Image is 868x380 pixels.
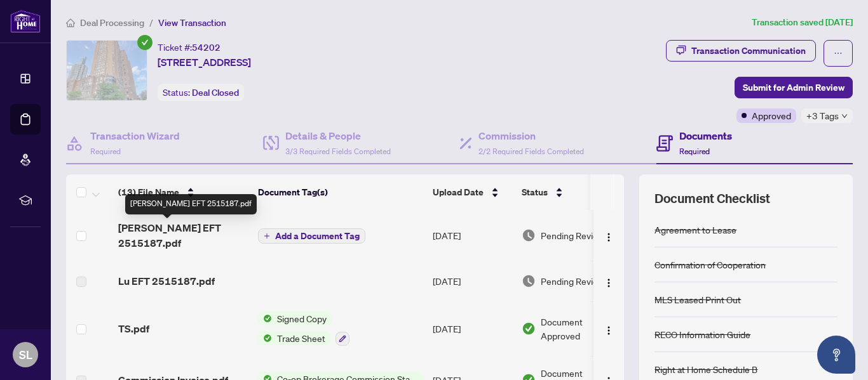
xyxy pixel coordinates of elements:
img: Logo [604,325,614,336]
span: Required [679,147,710,156]
span: Status [522,185,548,199]
img: Document Status [522,322,536,336]
div: Confirmation of Cooperation [654,258,766,272]
span: home [66,18,75,27]
button: Add a Document Tag [258,228,365,244]
span: down [841,113,848,119]
span: check-circle [137,35,153,50]
div: Agreement to Lease [654,223,736,237]
h4: Details & People [285,128,391,143]
button: Add a Document Tag [258,228,365,244]
span: 54202 [192,42,220,53]
button: Status IconSigned CopyStatus IconTrade Sheet [258,311,349,346]
div: MLS Leased Print Out [654,292,741,306]
td: [DATE] [428,261,517,301]
span: Deal Processing [80,17,144,29]
h4: Documents [679,128,732,143]
div: Right at Home Schedule B [654,362,757,376]
td: [DATE] [428,210,517,261]
img: Document Status [522,228,536,242]
span: (13) File Name [118,185,179,199]
img: Status Icon [258,311,272,325]
div: Ticket #: [158,40,220,55]
span: [STREET_ADDRESS] [158,55,251,70]
img: IMG-C12360631_1.jpg [67,41,147,100]
span: Signed Copy [272,311,332,325]
span: Approved [752,108,791,122]
span: Lu EFT 2515187.pdf [118,273,215,289]
span: View Transaction [158,17,226,29]
button: Logo [599,225,619,246]
button: Logo [599,271,619,291]
img: Logo [604,278,614,288]
img: Logo [604,232,614,242]
td: [DATE] [428,301,517,356]
img: logo [10,10,41,33]
span: Pending Review [541,274,604,288]
span: Deal Closed [192,87,239,98]
span: Submit for Admin Review [743,77,844,98]
button: Logo [599,318,619,339]
img: Document Status [522,274,536,288]
span: TS.pdf [118,321,149,336]
button: Open asap [817,336,855,374]
img: Status Icon [258,331,272,345]
th: Upload Date [428,174,517,210]
span: Trade Sheet [272,331,330,345]
div: [PERSON_NAME] EFT 2515187.pdf [125,194,257,214]
div: Transaction Communication [691,41,806,61]
span: plus [264,233,270,239]
div: Status: [158,84,244,101]
span: [PERSON_NAME] EFT 2515187.pdf [118,220,248,251]
h4: Commission [478,128,584,143]
span: Required [90,147,121,156]
span: ellipsis [834,49,843,58]
span: +3 Tags [806,108,839,123]
button: Submit for Admin Review [735,77,853,98]
span: Document Checklist [654,190,770,207]
button: Transaction Communication [666,40,816,62]
span: Add a Document Tag [275,232,360,240]
span: Pending Review [541,228,604,242]
th: Document Tag(s) [253,174,428,210]
span: Upload Date [433,185,484,199]
span: 3/3 Required Fields Completed [285,147,391,156]
article: Transaction saved [DATE] [752,15,853,30]
th: (13) File Name [113,174,253,210]
span: Document Approved [541,315,620,343]
h4: Transaction Wizard [90,128,180,143]
div: RECO Information Guide [654,327,750,341]
li: / [149,15,153,30]
th: Status [517,174,625,210]
span: 2/2 Required Fields Completed [478,147,584,156]
span: SL [19,346,32,364]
